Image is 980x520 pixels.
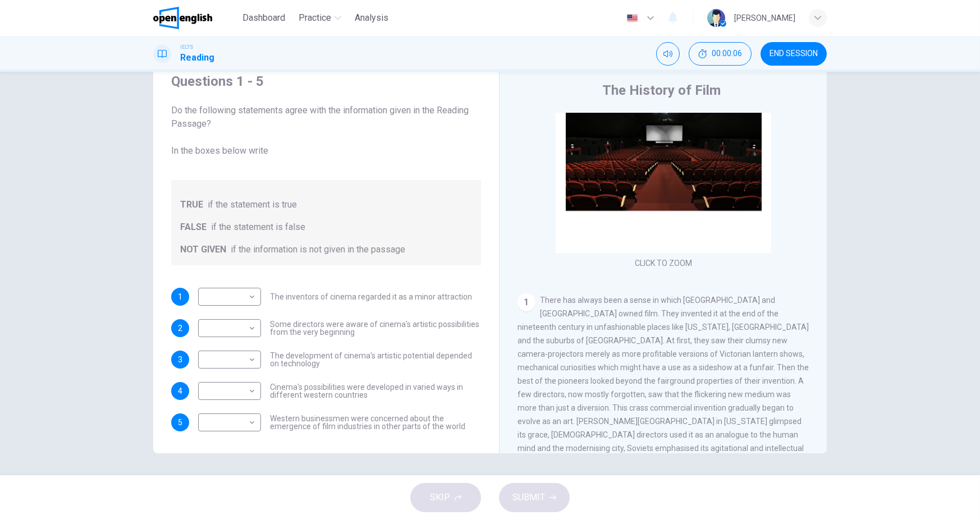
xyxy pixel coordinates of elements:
span: Dashboard [242,11,285,25]
span: if the information is not given in the passage [231,243,405,256]
div: Mute [656,42,680,66]
div: 1 [518,293,535,311]
h1: Reading [180,51,214,65]
span: 4 [178,387,182,395]
h4: Questions 1 - 5 [171,72,481,90]
span: 1 [178,293,182,301]
div: [PERSON_NAME] [734,11,795,25]
span: if the statement is true [208,198,297,211]
div: Hide [689,42,752,66]
span: There has always been a sense in which [GEOGRAPHIC_DATA] and [GEOGRAPHIC_DATA] owned film. They i... [518,296,809,466]
button: Practice [294,8,346,28]
img: en [625,14,639,22]
span: if the statement is false [211,220,305,234]
img: OpenEnglish logo [153,7,212,29]
span: END SESSION [770,49,818,58]
span: 00:00:06 [712,49,742,58]
span: 5 [178,418,182,426]
img: Profile picture [707,9,725,27]
span: FALSE [180,220,207,234]
button: END SESSION [761,42,827,66]
span: Practice [299,11,331,25]
a: OpenEnglish logo [153,7,238,29]
span: IELTS [180,43,193,51]
span: 2 [178,324,182,332]
span: The inventors of cinema regarded it as a minor attraction [270,293,472,301]
span: Do the following statements agree with the information given in the Reading Passage? In the boxes... [171,104,481,158]
button: Dashboard [238,8,290,28]
button: Analysis [350,8,393,28]
span: Analysis [355,11,388,25]
button: 00:00:06 [689,42,752,66]
span: NOT GIVEN [180,243,226,256]
span: Some directors were aware of cinema's artistic possibilities from the very beginning [270,320,481,336]
h4: The History of Film [603,81,721,99]
span: Cinema's possibilities were developed in varied ways in different western countries [270,383,481,399]
span: Western businessmen were concerned about the emergence of film industries in other parts of the w... [270,415,481,430]
span: TRUE [180,198,203,211]
span: The development of cinema's artistic potential depended on technology [270,352,481,367]
span: 3 [178,356,182,363]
